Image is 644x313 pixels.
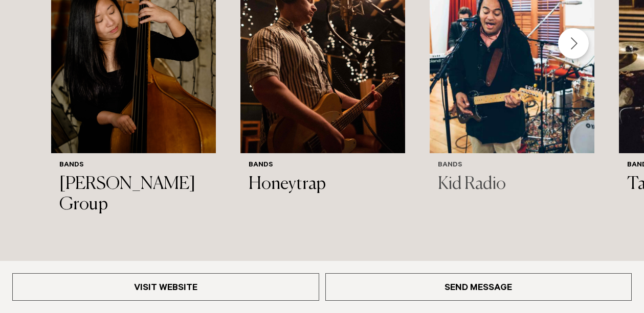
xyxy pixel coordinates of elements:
[438,174,586,195] h3: Kid Radio
[59,161,208,170] h6: Bands
[249,174,397,195] h3: Honeytrap
[249,161,397,170] h6: Bands
[12,273,319,301] a: Visit Website
[438,161,586,170] h6: Bands
[325,273,632,301] a: Send Message
[59,174,208,216] h3: [PERSON_NAME] Group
